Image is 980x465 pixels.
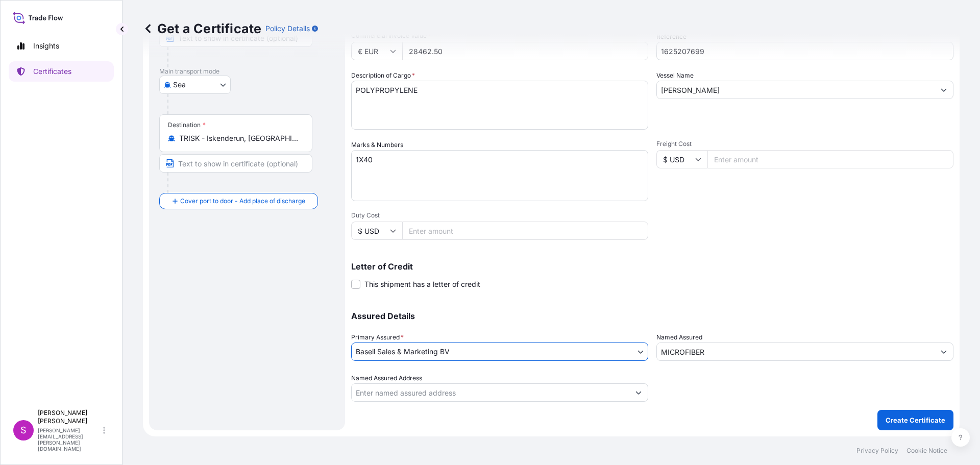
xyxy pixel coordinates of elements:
[351,373,422,383] label: Named Assured Address
[656,332,702,342] label: Named Assured
[143,20,261,37] p: Get a Certificate
[886,415,945,425] p: Create Certificate
[352,383,629,402] input: Named Assured Address
[179,133,300,143] input: Destination
[657,342,935,361] input: Assured Name
[351,211,648,219] span: Duty Cost
[877,410,953,430] button: Create Certificate
[351,342,648,361] button: Basell Sales & Marketing BV
[173,80,186,90] span: Sea
[351,140,403,150] label: Marks & Numbers
[351,262,953,271] p: Letter of Credit
[856,447,898,455] a: Privacy Policy
[657,81,935,99] input: Type to search vessel name or IMO
[159,67,335,76] p: Main transport mode
[159,154,312,173] input: Text to appear on certificate
[159,193,318,209] button: Cover port to door - Add place of discharge
[33,41,59,51] p: Insights
[356,347,450,357] span: Basell Sales & Marketing BV
[20,425,27,435] span: S
[265,23,310,34] p: Policy Details
[906,447,947,455] a: Cookie Notice
[351,70,415,81] label: Description of Cargo
[707,150,953,168] input: Enter amount
[180,196,305,206] span: Cover port to door - Add place of discharge
[656,140,953,148] span: Freight Cost
[33,66,71,77] p: Certificates
[402,222,648,240] input: Enter amount
[935,342,953,361] button: Show suggestions
[629,383,648,402] button: Show suggestions
[656,70,694,81] label: Vessel Name
[9,36,114,56] a: Insights
[351,332,404,342] span: Primary Assured
[159,76,231,94] button: Select transport
[364,279,480,289] span: This shipment has a letter of credit
[351,312,953,320] p: Assured Details
[9,61,114,82] a: Certificates
[935,81,953,99] button: Show suggestions
[38,409,101,425] p: [PERSON_NAME] [PERSON_NAME]
[38,427,101,452] p: [PERSON_NAME][EMAIL_ADDRESS][PERSON_NAME][DOMAIN_NAME]
[168,121,206,129] div: Destination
